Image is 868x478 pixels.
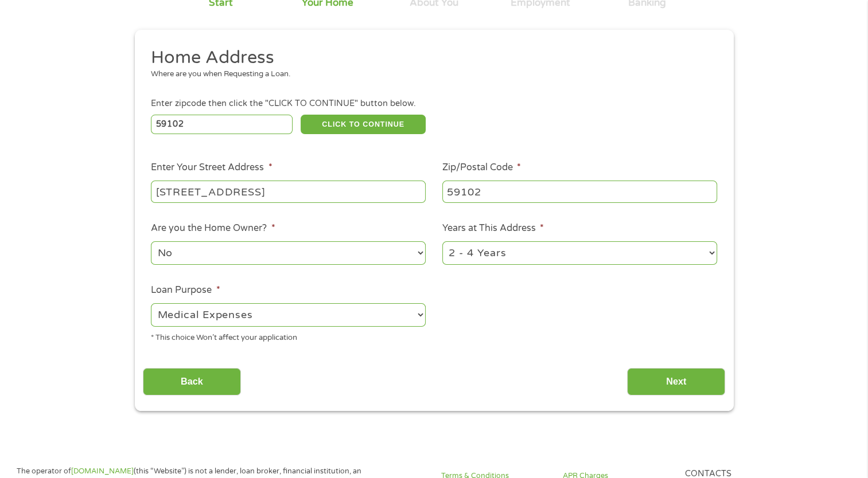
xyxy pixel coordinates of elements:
[71,467,134,476] a: [DOMAIN_NAME]
[151,162,272,174] label: Enter Your Street Address
[151,46,709,69] h2: Home Address
[151,69,709,80] div: Where are you when Requesting a Loan.
[151,222,275,234] label: Are you the Home Owner?
[143,368,241,396] input: Back
[151,328,426,344] div: * This choice Won’t affect your application
[151,97,717,110] div: Enter zipcode then click the "CLICK TO CONTINUE" button below.
[151,284,220,296] label: Loan Purpose
[151,181,426,202] input: 1 Main Street
[442,222,544,234] label: Years at This Address
[442,162,521,174] label: Zip/Postal Code
[627,368,725,396] input: Next
[151,115,293,134] input: Enter Zipcode (e.g 01510)
[301,115,426,134] button: CLICK TO CONTINUE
